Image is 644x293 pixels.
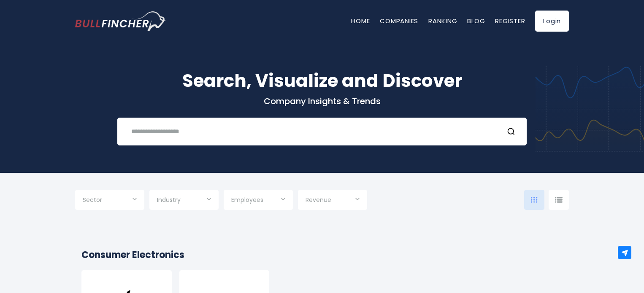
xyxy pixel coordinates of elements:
[467,16,485,25] a: Blog
[380,16,418,25] a: Companies
[555,197,563,203] img: icon-comp-list-view.svg
[75,67,569,94] h1: Search, Visualize and Discover
[428,16,457,25] a: Ranking
[157,193,211,208] input: Selection
[351,16,370,25] a: Home
[507,126,518,137] button: Search
[231,196,263,204] span: Employees
[535,11,569,32] a: Login
[157,196,181,204] span: Industry
[75,11,166,31] img: Bullfincher logo
[531,197,538,203] img: icon-comp-grid.svg
[81,248,563,262] h2: Consumer Electronics
[306,196,331,204] span: Revenue
[231,193,285,208] input: Selection
[83,196,102,204] span: Sector
[83,193,137,208] input: Selection
[75,96,569,107] p: Company Insights & Trends
[495,16,525,25] a: Register
[75,11,166,31] a: Go to homepage
[306,193,360,208] input: Selection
